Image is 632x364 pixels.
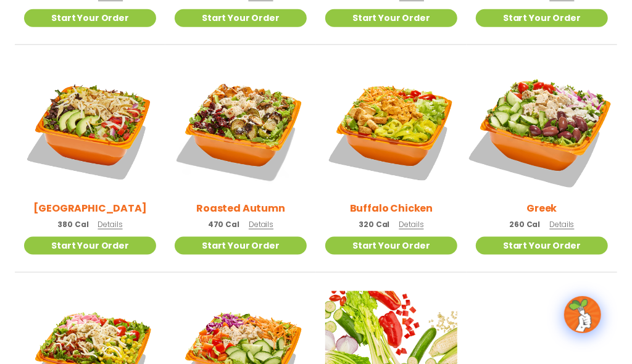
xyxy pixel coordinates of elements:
[476,9,608,27] a: Start Your Order
[325,64,457,196] img: Product photo for Buffalo Chicken Salad
[464,52,619,207] img: Product photo for Greek Salad
[24,64,156,196] img: Product photo for BBQ Ranch Salad
[24,9,156,27] a: Start Your Order
[196,201,285,216] h2: Roasted Autumn
[476,237,608,255] a: Start Your Order
[98,219,123,230] span: Details
[526,201,557,216] h2: Greek
[509,219,540,230] span: 260 Cal
[175,237,307,255] a: Start Your Order
[325,9,457,27] a: Start Your Order
[249,219,273,230] span: Details
[33,201,146,216] h2: [GEOGRAPHIC_DATA]
[175,9,307,27] a: Start Your Order
[565,297,600,332] img: wpChatIcon
[24,237,156,255] a: Start Your Order
[208,219,239,230] span: 470 Cal
[359,219,389,230] span: 320 Cal
[399,219,424,230] span: Details
[57,219,88,230] span: 380 Cal
[350,201,433,216] h2: Buffalo Chicken
[325,237,457,255] a: Start Your Order
[175,64,307,196] img: Product photo for Roasted Autumn Salad
[550,219,575,230] span: Details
